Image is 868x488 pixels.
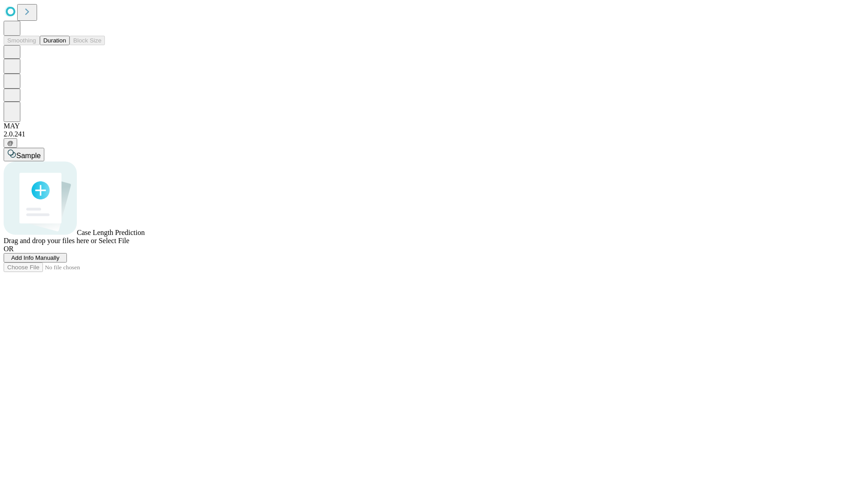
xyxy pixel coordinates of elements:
[4,253,67,263] button: Add Info Manually
[4,148,44,161] button: Sample
[4,122,864,130] div: MAY
[4,138,17,148] button: @
[40,36,70,45] button: Duration
[4,36,40,45] button: Smoothing
[4,237,97,244] span: Drag and drop your files here or
[99,237,129,244] span: Select File
[11,254,60,261] span: Add Info Manually
[4,245,14,253] span: OR
[16,152,41,160] span: Sample
[77,229,145,236] span: Case Length Prediction
[70,36,105,45] button: Block Size
[7,140,14,146] span: @
[4,130,864,138] div: 2.0.241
